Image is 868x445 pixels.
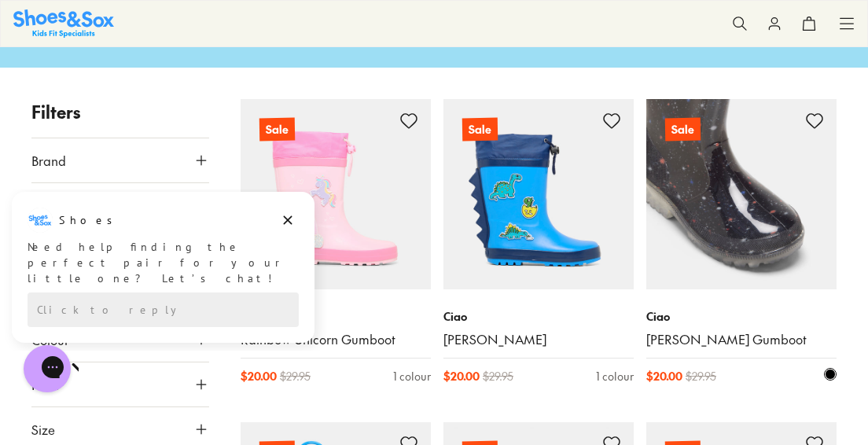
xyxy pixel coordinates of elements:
[277,20,299,42] button: Dismiss campaign
[646,368,682,384] span: $ 20.00
[28,18,53,43] img: Shoes logo
[13,9,114,37] img: SNS_Logo_Responsive.svg
[31,362,209,406] button: Price
[259,118,295,142] p: Sale
[664,116,702,142] p: Sale
[13,9,114,37] a: Shoes & Sox
[12,2,314,153] div: Campaign message
[483,368,513,384] span: $ 29.95
[31,138,209,182] button: Brand
[596,368,634,384] div: 1 colour
[12,18,314,97] div: Message from Shoes. Need help finding the perfect pair for your little one? Let’s chat!
[443,368,480,384] span: $ 20.00
[241,331,431,348] a: Rainbow Unicorn Gumboot
[241,308,431,325] p: Ciao
[31,99,209,125] p: Filters
[443,331,634,348] a: [PERSON_NAME]
[462,118,498,142] p: Sale
[241,99,431,289] a: Sale
[443,99,634,289] a: Sale
[686,368,716,384] span: $ 29.95
[31,183,209,227] button: Age
[443,308,634,325] p: Ciao
[646,99,837,289] a: Sale
[646,331,837,348] a: [PERSON_NAME] Gumboot
[59,23,121,39] h3: Shoes
[16,340,79,398] iframe: Gorgias live chat messenger
[28,50,299,97] div: Need help finding the perfect pair for your little one? Let’s chat!
[241,368,277,384] span: $ 20.00
[31,151,66,170] span: Brand
[646,308,837,325] p: Ciao
[28,103,299,138] div: Reply to the campaigns
[31,420,55,439] span: Size
[280,368,311,384] span: $ 29.95
[393,368,431,384] div: 1 colour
